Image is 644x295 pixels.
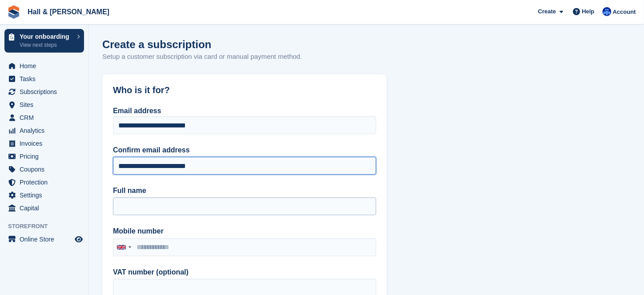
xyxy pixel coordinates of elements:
[20,233,73,246] span: Online Store
[4,202,84,214] a: menu
[113,267,376,278] label: VAT number (optional)
[4,176,84,188] a: menu
[20,60,73,72] span: Home
[113,185,376,196] label: Full name
[4,60,84,72] a: menu
[113,226,376,237] label: Mobile number
[20,137,73,150] span: Invoices
[8,222,89,231] span: Storefront
[20,163,73,176] span: Coupons
[102,38,211,50] h1: Create a subscription
[102,52,302,62] p: Setup a customer subscription via card or manual payment method.
[20,41,72,49] p: View next steps
[4,73,84,85] a: menu
[73,234,84,245] a: Preview store
[4,163,84,176] a: menu
[603,7,612,16] img: Claire Banham
[20,124,73,137] span: Analytics
[4,233,84,246] a: menu
[20,176,73,188] span: Protection
[20,33,72,40] p: Your onboarding
[4,29,84,53] a: Your onboarding View next steps
[20,73,73,85] span: Tasks
[20,150,73,163] span: Pricing
[113,107,161,115] label: Email address
[20,189,73,201] span: Settings
[4,86,84,98] a: menu
[20,111,73,124] span: CRM
[538,7,556,16] span: Create
[4,189,84,201] a: menu
[4,150,84,163] a: menu
[24,4,113,19] a: Hall & [PERSON_NAME]
[613,8,636,16] span: Account
[4,137,84,150] a: menu
[20,86,73,98] span: Subscriptions
[4,98,84,111] a: menu
[20,98,73,111] span: Sites
[4,111,84,124] a: menu
[113,85,376,95] h2: Who is it for?
[113,239,134,256] div: United Kingdom: +44
[4,124,84,137] a: menu
[582,7,595,16] span: Help
[7,5,20,19] img: stora-icon-8386f47178a22dfd0bd8f6a31ec36ba5ce8667c1dd55bd0f319d3a0aa187defe.svg
[113,145,376,156] label: Confirm email address
[20,202,73,214] span: Capital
